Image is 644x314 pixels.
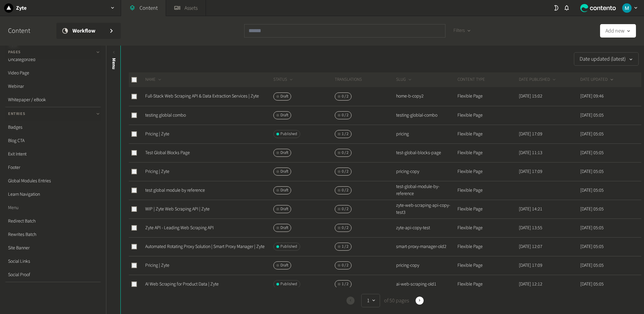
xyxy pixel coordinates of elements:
span: Published [280,281,297,287]
time: [DATE] 11:13 [519,149,542,156]
h2: Content [8,26,46,36]
th: CONTENT TYPE [457,72,519,87]
a: Zyte API - Leading Web Scraping API [145,225,214,231]
span: Menu [110,58,117,69]
td: Flexible Page [457,125,519,143]
span: 0 / 2 [342,225,348,231]
td: pricing-copy [396,256,457,275]
span: Draft [280,206,288,212]
span: Draft [280,169,288,175]
time: [DATE] 12:12 [519,281,542,288]
span: Draft [280,150,288,156]
a: Social Proof [5,268,101,281]
td: Flexible Page [457,162,519,181]
a: Global Modules Entries [5,174,101,188]
button: 1 [361,294,380,307]
time: [DATE] 05:05 [580,168,604,175]
button: DATE UPDATED [580,76,614,83]
span: Draft [280,225,288,231]
time: [DATE] 09:46 [580,93,604,100]
img: Zyte [4,3,13,13]
span: Published [280,244,297,250]
time: [DATE] 17:09 [519,168,542,175]
button: Add new [600,24,636,38]
span: 0 / 2 [342,262,348,268]
td: pricing [396,125,457,143]
button: STATUS [273,76,294,83]
td: Flexible Page [457,143,519,162]
time: [DATE] 05:05 [580,187,604,194]
span: 1 / 2 [342,244,348,250]
td: Flexible Page [457,200,519,218]
td: smart-proxy-manager-old2 [396,237,457,256]
td: Flexible Page [457,218,519,237]
time: [DATE] 15:02 [519,93,542,100]
a: Automated Rotating Proxy Solution | Smart Proxy Manager | Zyte [145,243,265,250]
span: Filters [453,27,465,34]
span: Entries [8,111,25,117]
span: 0 / 2 [342,169,348,175]
a: WIP | Zyte Web Scraping API | Zyte [145,206,210,212]
a: Footer [5,161,101,174]
time: [DATE] 17:09 [519,262,542,269]
td: Flexible Page [457,87,519,106]
img: Mitch Holt [622,3,632,13]
span: 0 / 2 [342,187,348,193]
button: NAME [145,76,162,83]
a: Pricing | Zyte [145,168,169,175]
td: home-b-copy2 [396,87,457,106]
td: testing-globlal-combo [396,106,457,125]
span: Pages [8,49,21,55]
a: Blog CTA [5,134,101,147]
a: Rewrites Batch [5,228,101,241]
time: [DATE] 13:55 [519,225,542,231]
td: pricing-copy [396,162,457,181]
a: Whitepaper / eBook [5,93,101,107]
button: SLUG [396,76,413,83]
time: [DATE] 05:05 [580,206,604,212]
time: [DATE] 05:05 [580,225,604,231]
a: AI Web Scraping for Product Data | Zyte [145,281,219,288]
span: of 50 pages [383,297,409,305]
span: Draft [280,187,288,193]
time: [DATE] 14:21 [519,206,542,212]
td: Flexible Page [457,106,519,125]
td: test-global-module-by-reference [396,181,457,200]
time: [DATE] 05:05 [580,243,604,250]
span: Draft [280,93,288,100]
time: [DATE] 05:05 [580,281,604,288]
a: Workflow [56,23,121,39]
span: Workflow [72,27,103,35]
button: Date updated (latest) [574,52,639,66]
time: [DATE] 05:05 [580,149,604,156]
button: DATE PUBLISHED [519,76,557,83]
span: 1 / 2 [342,131,348,137]
span: 0 / 2 [342,93,348,100]
a: testing globlal combo [145,112,186,119]
span: Draft [280,262,288,268]
td: Flexible Page [457,181,519,200]
span: 0 / 2 [342,206,348,212]
a: Full-Stack Web Scraping API & Data Extraction Services | Zyte [145,93,259,100]
span: Draft [280,112,288,118]
td: Flexible Page [457,275,519,294]
time: [DATE] 17:09 [519,131,542,137]
a: Uncategorized [5,53,101,66]
td: Flexible Page [457,237,519,256]
a: Social Links [5,255,101,268]
a: Pricing | Zyte [145,262,169,269]
a: Exit Intent [5,147,101,161]
time: [DATE] 12:07 [519,243,542,250]
a: Learn Navigation [5,188,101,201]
a: Redirect Batch [5,214,101,228]
span: Published [280,131,297,137]
td: Flexible Page [457,256,519,275]
td: test-global-blocks-page [396,143,457,162]
a: test global module by reference [145,187,205,194]
td: ai-web-scraping-old1 [396,275,457,294]
time: [DATE] 05:05 [580,262,604,269]
span: 0 / 2 [342,112,348,118]
time: [DATE] 05:05 [580,112,604,119]
a: Badges [5,121,101,134]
